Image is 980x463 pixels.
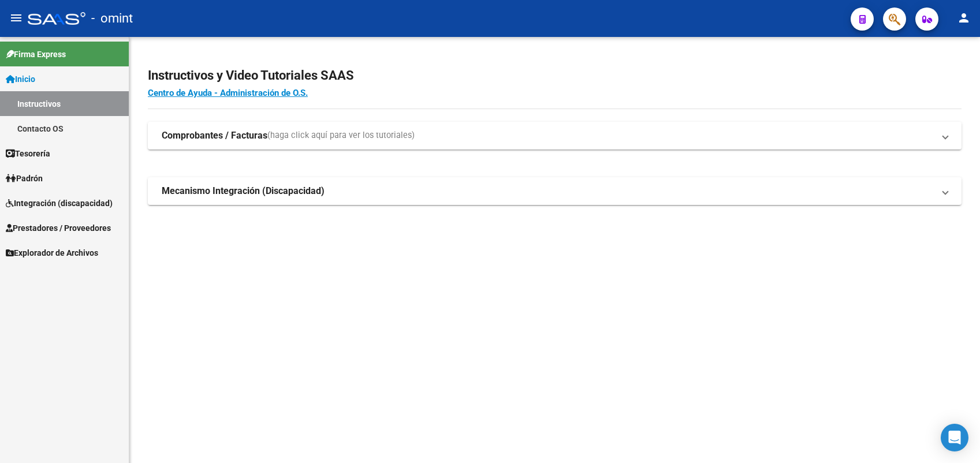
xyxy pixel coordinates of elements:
[6,172,43,185] span: Padrón
[9,11,23,25] mat-icon: menu
[6,197,113,210] span: Integración (discapacidad)
[941,424,968,451] div: Open Intercom Messenger
[6,147,50,160] span: Tesorería
[91,6,133,31] span: - omint
[162,185,325,197] strong: Mecanismo Integración (Discapacidad)
[148,88,308,98] a: Centro de Ayuda - Administración de O.S.
[6,48,66,61] span: Firma Express
[148,122,962,150] mat-expansion-panel-header: Comprobantes / Facturas(haga click aquí para ver los tutoriales)
[148,177,962,205] mat-expansion-panel-header: Mecanismo Integración (Discapacidad)
[6,73,35,85] span: Inicio
[267,129,415,142] span: (haga click aquí para ver los tutoriales)
[148,65,962,87] h2: Instructivos y Video Tutoriales SAAS
[162,129,267,142] strong: Comprobantes / Facturas
[957,11,971,25] mat-icon: person
[6,247,98,259] span: Explorador de Archivos
[6,222,111,234] span: Prestadores / Proveedores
